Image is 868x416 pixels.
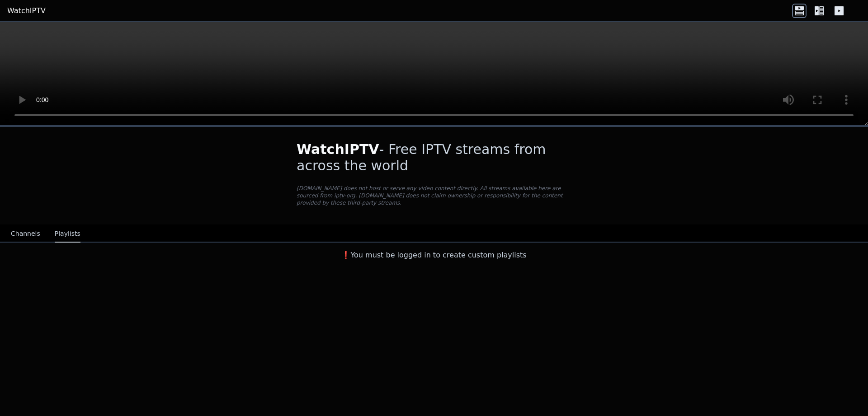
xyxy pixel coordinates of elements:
[55,225,80,243] button: Playlists
[7,5,46,16] a: WatchIPTV
[334,192,355,199] a: iptv-org
[297,141,379,157] span: WatchIPTV
[297,141,571,174] h1: - Free IPTV streams from across the world
[282,250,586,261] h3: ❗️You must be logged in to create custom playlists
[11,225,40,243] button: Channels
[297,185,571,206] p: [DOMAIN_NAME] does not host or serve any video content directly. All streams available here are s...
